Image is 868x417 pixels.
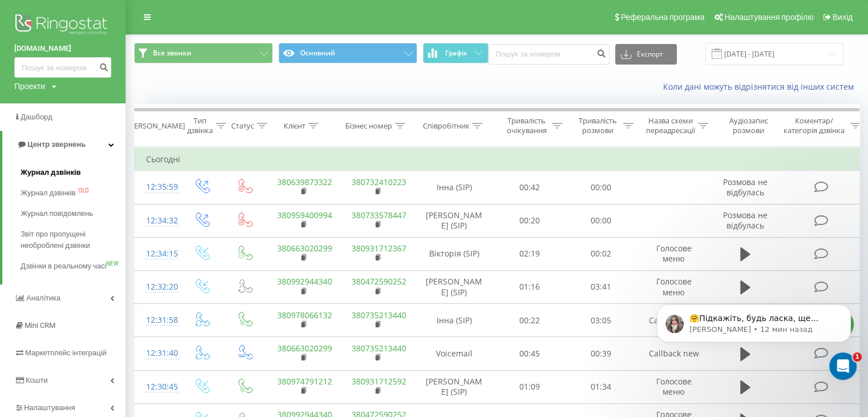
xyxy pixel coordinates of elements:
[853,352,862,362] span: 1
[345,121,392,131] div: Бізнес номер
[414,270,494,303] td: [PERSON_NAME] (SIP)
[494,204,566,237] td: 00:20
[640,280,868,386] iframe: Intercom notifications сообщение
[566,337,637,370] td: 00:39
[14,11,111,40] img: Ringostat logo
[25,321,55,330] span: Mini CRM
[187,116,213,135] div: Тип дзвінка
[278,43,417,63] button: Основний
[146,210,169,232] div: 12:34:32
[663,81,859,92] a: Коли дані можуть відрізнятися вiд інших систем
[352,210,406,220] a: 380733578447
[829,352,857,380] iframe: Intercom live chat
[494,337,566,370] td: 00:45
[146,309,169,331] div: 12:31:58
[494,237,566,270] td: 02:19
[721,116,776,135] div: Аудіозапис розмови
[146,342,169,364] div: 12:31:40
[231,121,254,131] div: Статус
[615,44,677,65] button: Експорт
[414,304,494,337] td: Інна (SIP)
[781,116,847,135] div: Коментар/категорія дзвінка
[637,304,711,337] td: Callback new
[21,228,120,251] span: Звіт про пропущені необроблені дзвінки
[575,116,620,135] div: Тривалість розмови
[494,171,566,204] td: 00:42
[146,276,169,298] div: 12:32:20
[277,376,332,387] a: 380974791212
[21,187,75,199] span: Журнал дзвінків
[2,131,126,158] a: Центр звернень
[637,237,711,270] td: Голосове меню
[566,370,637,403] td: 01:34
[646,116,695,135] div: Назва схеми переадресації
[445,49,467,57] span: Графік
[21,256,126,276] a: Дзвінки в реальному часіNEW
[277,343,332,354] a: 380663020299
[414,370,494,403] td: [PERSON_NAME] (SIP)
[24,403,75,412] span: Налаштування
[277,243,332,254] a: 380663020299
[146,376,169,398] div: 12:30:45
[25,348,107,357] span: Маркетплейс інтеграцій
[21,224,126,256] a: Звіт про пропущені необроблені дзвінки
[833,13,853,22] span: Вихід
[26,376,47,384] span: Кошти
[566,270,637,303] td: 03:41
[277,177,332,187] a: 380639873322
[637,337,711,370] td: Callback new
[352,276,406,287] a: 380472590252
[27,140,86,149] span: Центр звернень
[414,171,494,204] td: Інна (SIP)
[21,113,53,121] span: Дашборд
[146,243,169,265] div: 12:34:15
[637,270,711,303] td: Голосове меню
[423,43,488,63] button: Графік
[352,343,406,354] a: 380735213440
[494,370,566,403] td: 01:09
[566,171,637,204] td: 00:00
[277,310,332,320] a: 380978066132
[488,44,609,65] input: Пошук за номером
[14,81,45,92] div: Проекти
[21,183,126,203] a: Журнал дзвінківOLD
[14,57,111,78] input: Пошук за номером
[352,177,406,187] a: 380732410223
[352,310,406,320] a: 380735213440
[14,43,111,54] a: [DOMAIN_NAME]
[566,304,637,337] td: 03:05
[723,177,768,198] span: Розмова не відбулась
[494,270,566,303] td: 01:16
[414,204,494,237] td: [PERSON_NAME] (SIP)
[277,276,332,287] a: 380992944340
[284,121,305,131] div: Клієнт
[723,210,768,231] span: Розмова не відбулась
[637,370,711,403] td: Голосове меню
[21,208,93,219] span: Журнал повідомлень
[127,121,185,131] div: [PERSON_NAME]
[21,162,126,183] a: Журнал дзвінків
[724,13,813,22] span: Налаштування профілю
[566,204,637,237] td: 00:00
[277,210,332,220] a: 380959400994
[414,237,494,270] td: Вікторія (SIP)
[494,304,566,337] td: 00:22
[422,121,469,131] div: Співробітник
[352,376,406,387] a: 380931712592
[153,49,191,58] span: Все звонки
[21,167,81,178] span: Журнал дзвінків
[621,13,705,22] span: Реферальна програма
[146,176,169,198] div: 12:35:59
[414,337,494,370] td: Voicemail
[26,294,60,302] span: Аналiтика
[134,43,273,63] button: Все звонки
[135,148,865,171] td: Сьогодні
[566,237,637,270] td: 00:02
[21,260,106,272] span: Дзвінки в реальному часі
[352,243,406,254] a: 380931712367
[504,116,549,135] div: Тривалість очікування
